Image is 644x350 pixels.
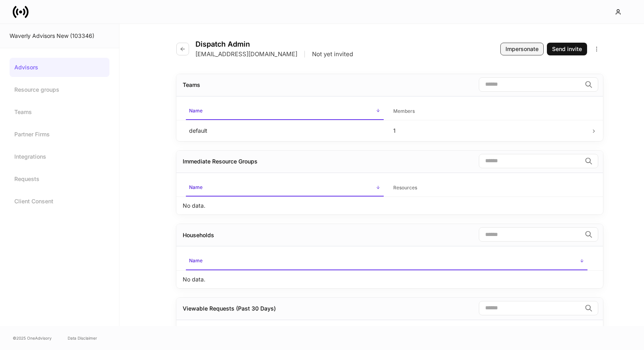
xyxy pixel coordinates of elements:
div: Impersonate [505,45,539,53]
a: Resource groups [10,80,109,99]
span: Name [186,253,587,270]
div: Send invite [552,45,582,53]
p: | [304,50,306,58]
h6: Resources [393,184,417,191]
div: Teams [183,81,200,89]
button: Send invite [547,43,587,55]
div: Viewable Requests (Past 30 Days) [183,305,276,313]
a: Integrations [10,147,109,166]
h4: Dispatch Admin [195,40,353,49]
p: [EMAIL_ADDRESS][DOMAIN_NAME] [195,50,297,58]
span: Resources [390,180,588,196]
h6: Name [189,107,203,114]
td: default [183,120,387,141]
a: Requests [10,169,109,189]
p: Not yet invited [312,50,353,58]
p: No data. [183,202,205,210]
div: Households [183,231,214,239]
div: Immediate Resource Groups [183,157,258,165]
h6: Members [393,107,415,115]
div: Waverly Advisors New (103346) [10,32,109,40]
td: 1 [387,120,591,141]
span: Name [186,103,384,120]
button: Impersonate [500,43,544,55]
a: Teams [10,102,109,122]
a: Data Disclaimer [68,335,97,341]
p: No data. [183,275,205,283]
a: Advisors [10,58,109,77]
span: Members [390,103,588,120]
span: © 2025 OneAdvisory [13,335,52,341]
h6: Name [189,183,203,191]
a: Partner Firms [10,125,109,144]
h6: Name [189,257,203,264]
a: Client Consent [10,192,109,211]
span: Name [186,179,384,197]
